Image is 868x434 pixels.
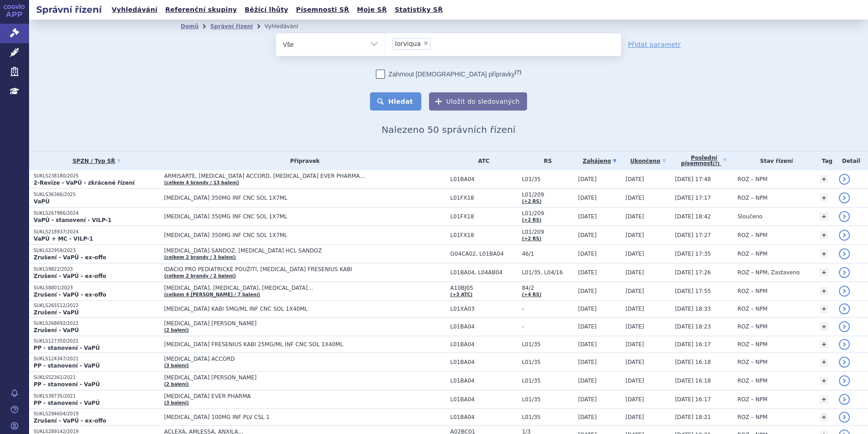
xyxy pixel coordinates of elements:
strong: PP - stanovení - VaPÚ [34,381,100,388]
strong: Zrušení - VaPÚ - ex-offo [34,418,106,424]
a: detail [839,211,850,222]
a: detail [839,174,850,185]
a: Poslednípísemnost(?) [675,151,733,170]
a: + [820,305,828,313]
strong: VaPÚ [34,198,49,205]
span: [DATE] 17:55 [675,288,711,294]
a: + [820,268,828,277]
span: ROZ – NPM [737,306,767,312]
span: [DATE] [578,251,597,257]
a: detail [839,303,850,314]
span: L01/35 [522,378,574,384]
a: Statistiky SŘ [392,4,445,16]
a: + [820,287,828,295]
span: L01BA04 [450,341,518,348]
strong: Zrušení - VaPÚ - ex-offo [34,273,106,279]
a: + [820,250,828,258]
a: (3 balení) [164,363,188,368]
strong: Zrušení - VaPÚ - ex-offo [34,292,106,298]
span: × [423,40,429,46]
a: Běžící lhůty [242,4,291,16]
span: [DATE] [578,195,597,201]
span: L01/35 [522,414,574,420]
span: [DATE] [578,414,597,420]
button: Uložit do sledovaných [429,92,527,111]
p: SUKLS238180/2025 [34,173,159,179]
span: L01BA04 [450,396,518,403]
span: [DATE] 17:17 [675,195,711,201]
strong: PP - stanovení - VaPÚ [34,400,100,406]
span: ROZ – NPM [737,288,767,294]
a: (+3 ATC) [450,292,473,297]
a: detail [839,357,850,368]
strong: 2-Revize - VaPÚ - zkrácené řízení [34,180,135,186]
span: lorviqua [395,40,421,47]
a: (+2 RS) [522,199,542,204]
span: ROZ – NPM [737,323,767,330]
a: SPZN / Typ SŘ [34,155,159,167]
a: + [820,377,828,385]
p: SUKLS267986/2024 [34,210,159,217]
span: 46/1 [522,251,574,257]
span: [DATE] 18:21 [675,414,711,420]
span: [DATE] [578,359,597,365]
p: SUKLS218937/2024 [34,229,159,235]
span: IDACIO PRO PEDIATRICKÉ POUŽITÍ, [MEDICAL_DATA] FRESENIUS KABI [164,266,391,273]
a: Referenční skupiny [163,4,240,16]
p: SUKLS36366/2025 [34,192,159,198]
span: [DATE] [626,195,644,201]
span: [MEDICAL_DATA] ACCORD [164,356,391,362]
span: [MEDICAL_DATA] [PERSON_NAME] [164,320,391,327]
span: ROZ – NPM [737,359,767,365]
a: + [820,413,828,421]
th: Stav řízení [733,151,815,170]
a: (2 balení) [164,382,188,387]
a: (+4 RS) [522,292,542,297]
a: detail [839,267,850,278]
span: A10BJ05 [450,285,518,291]
span: [DATE] [578,232,597,238]
span: L01BA04 [450,176,518,182]
span: [DATE] [578,396,597,403]
span: L01/35 [522,176,574,182]
span: L01BA04 [450,414,518,420]
span: ROZ – NPM [737,232,767,238]
a: detail [839,286,850,297]
span: [MEDICAL_DATA] 350MG INF CNC SOL 1X7ML [164,195,391,201]
a: (celkem 4 [PERSON_NAME] / 7 balení) [164,292,260,297]
strong: PP - stanovení - VaPÚ [34,363,100,369]
span: - [522,306,574,312]
span: ROZ – NPM [737,341,767,348]
th: ATC [446,151,518,170]
th: Přípravek [159,151,445,170]
span: L01BA04 [450,323,518,330]
span: ROZ – NPM, Zastaveno [737,269,799,276]
p: SUKLS22959/2023 [34,247,159,254]
span: L01/209 [522,192,574,198]
span: [DATE] [626,414,644,420]
th: Tag [815,151,834,170]
a: detail [839,321,850,332]
abbr: (?) [713,161,720,167]
strong: Zrušení - VaPÚ - ex-offo [34,254,106,261]
span: [MEDICAL_DATA] 350MG INF CNC SOL 1X7ML [164,213,391,220]
span: ROZ – NPM [737,195,767,201]
span: ROZ – NPM [737,396,767,403]
a: + [820,358,828,366]
span: - [522,323,574,330]
span: [DATE] [626,396,644,403]
span: [MEDICAL_DATA] [PERSON_NAME] [164,374,391,381]
span: [MEDICAL_DATA] 100MG INF PLV CSL 1 [164,414,391,420]
strong: Zrušení - VaPÚ [34,309,79,316]
span: [MEDICAL_DATA] 350MG INF CNC SOL 1X7ML [164,232,391,238]
span: [DATE] 18:23 [675,323,711,330]
button: Hledat [370,92,421,111]
a: Správní řízení [210,23,253,30]
span: [DATE] [578,378,597,384]
span: [DATE] [626,359,644,365]
a: detail [839,339,850,350]
strong: VaPÚ - stanovení - VILP-1 [34,217,112,223]
span: [DATE] [626,306,644,312]
a: (+2 RS) [522,217,542,222]
span: G04CA02, L01BA04 [450,251,518,257]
